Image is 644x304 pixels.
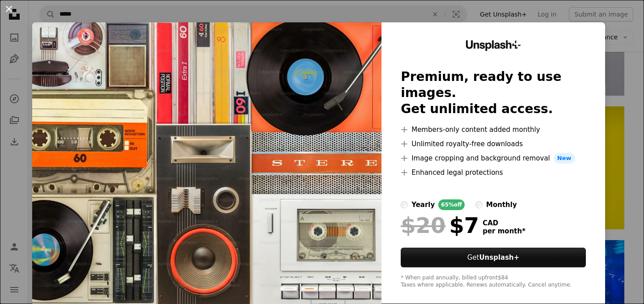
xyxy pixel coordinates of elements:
[554,153,575,164] span: New
[438,199,465,210] div: 65% off
[483,219,525,227] span: CAD
[479,253,519,262] strong: Unsplash+
[401,248,586,267] button: GetUnsplash+
[401,274,586,289] div: * When paid annually, billed upfront $84 Taxes where applicable. Renews automatically. Cancel any...
[401,214,479,237] div: $7
[475,201,483,208] input: monthly
[401,139,586,149] li: Unlimited royalty-free downloads
[486,199,517,210] div: monthly
[401,201,408,208] input: yearly65%off
[401,124,586,135] li: Members-only content added monthly
[401,153,586,164] li: Image cropping and background removal
[401,69,586,117] h2: Premium, ready to use images. Get unlimited access.
[411,199,435,210] div: yearly
[401,214,445,237] span: $20
[401,167,586,178] li: Enhanced legal protections
[483,227,525,235] span: per month *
